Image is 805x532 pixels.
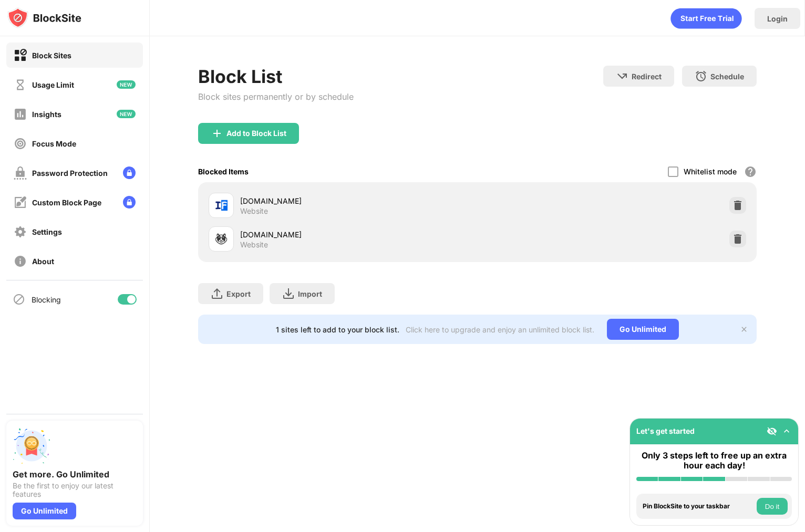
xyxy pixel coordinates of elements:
div: Settings [32,227,62,236]
div: [DOMAIN_NAME] [240,195,478,206]
img: time-usage-off.svg [14,78,27,91]
div: Blocking [32,295,61,304]
img: omni-setup-toggle.svg [781,426,792,436]
img: password-protection-off.svg [14,166,27,180]
div: Let's get started [636,426,695,435]
img: new-icon.svg [117,80,136,89]
div: Password Protection [32,169,108,178]
div: Schedule [710,72,744,81]
div: animation [670,8,742,29]
div: [DOMAIN_NAME] [240,229,478,240]
div: Block sites permanently or by schedule [198,91,354,102]
div: Import [298,289,322,298]
img: new-icon.svg [117,110,136,118]
img: blocking-icon.svg [13,293,25,306]
img: eye-not-visible.svg [767,426,777,436]
img: lock-menu.svg [123,166,136,179]
img: lock-menu.svg [123,196,136,208]
div: Redirect [632,72,662,81]
img: push-unlimited.svg [13,427,50,465]
img: block-on.svg [14,49,27,62]
img: focus-off.svg [14,137,27,150]
img: customize-block-page-off.svg [14,196,27,209]
img: settings-off.svg [14,225,27,238]
div: Focus Mode [32,139,76,148]
div: Add to Block List [226,129,286,138]
div: Block Sites [32,51,71,60]
div: Whitelist mode [684,167,737,176]
div: Login [767,14,788,23]
div: Usage Limit [32,80,74,89]
div: Only 3 steps left to free up an extra hour each day! [636,451,792,471]
div: Website [240,206,268,216]
div: Be the first to enjoy our latest features [13,482,137,498]
div: 1 sites left to add to your block list. [276,325,399,334]
img: favicons [215,199,228,212]
button: Do it [757,498,788,515]
div: Pin BlockSite to your taskbar [643,503,754,510]
div: Click here to upgrade and enjoy an unlimited block list. [406,325,594,334]
img: insights-off.svg [14,108,27,121]
div: Blocked Items [198,167,249,176]
div: Block List [198,66,354,87]
div: Get more. Go Unlimited [13,469,137,479]
div: Go Unlimited [13,503,76,519]
img: about-off.svg [14,255,27,268]
img: favicons [215,233,228,245]
img: x-button.svg [740,325,748,333]
div: Insights [32,110,61,119]
div: Export [226,289,251,298]
div: Website [240,240,268,249]
div: About [32,257,54,266]
div: Go Unlimited [607,319,679,340]
div: Custom Block Page [32,198,101,207]
img: logo-blocksite.svg [7,7,81,28]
